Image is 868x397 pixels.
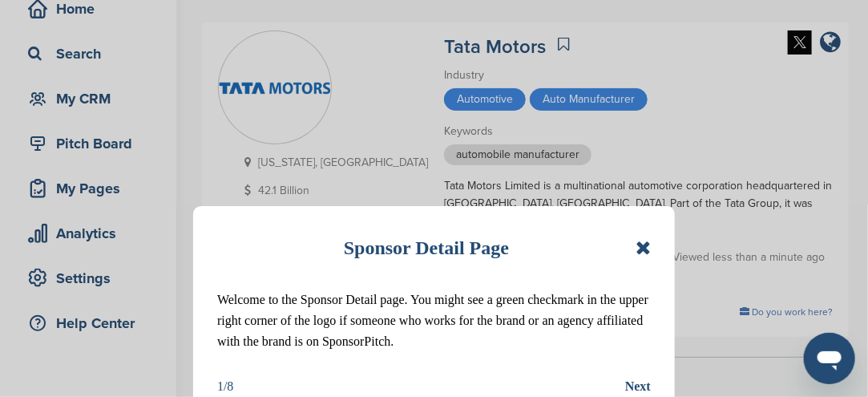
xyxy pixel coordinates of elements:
div: 1/8 [217,376,233,397]
h1: Sponsor Detail Page [344,230,509,265]
p: Welcome to the Sponsor Detail page. You might see a green checkmark in the upper right corner of ... [217,290,651,352]
button: Next [625,376,651,397]
iframe: Button to launch messaging window [804,333,855,384]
